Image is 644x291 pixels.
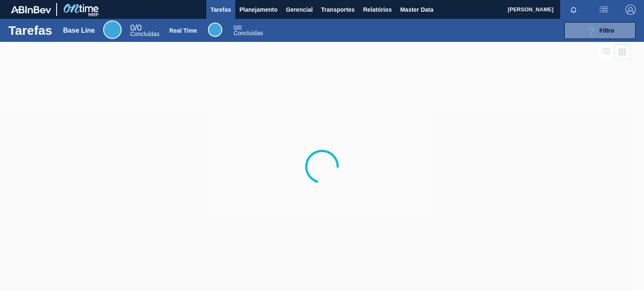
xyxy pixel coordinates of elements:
[234,25,263,36] div: Real Time
[564,22,636,39] button: Filtro
[169,27,197,34] div: Real Time
[208,23,222,37] div: Real Time
[600,27,614,34] span: Filtro
[286,5,313,15] span: Gerencial
[239,5,278,15] span: Planejamento
[8,26,52,35] h1: Tarefas
[400,5,433,15] span: Master Data
[560,4,587,15] button: Notificações
[234,24,237,31] span: 0
[626,5,636,15] img: Logout
[130,23,135,32] span: 0
[130,31,159,37] span: Concluídas
[63,27,95,34] div: Base Line
[130,24,159,37] div: Base Line
[363,5,392,15] span: Relatórios
[321,5,355,15] span: Transportes
[103,21,122,39] div: Base Line
[130,23,142,32] span: / 0
[210,5,231,15] span: Tarefas
[234,24,241,31] span: / 0
[599,5,609,15] img: userActions
[234,30,263,36] span: Concluídas
[11,6,51,13] img: TNhmsLtSVTkK8tSr43FrP2fwEKptu5GPRR3wAAAABJRU5ErkJggg==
